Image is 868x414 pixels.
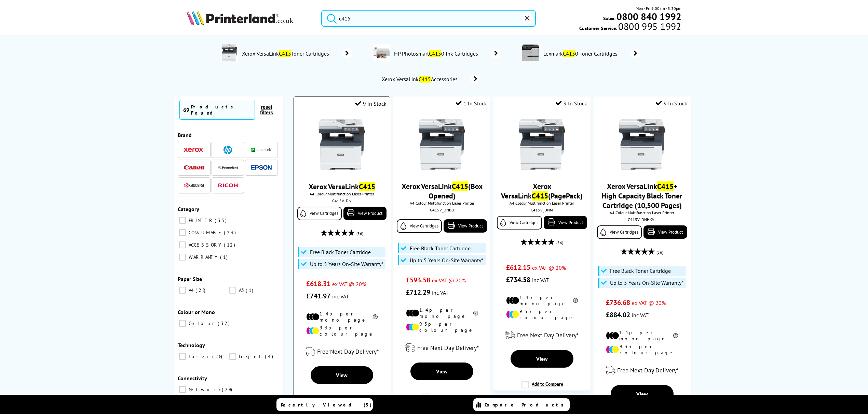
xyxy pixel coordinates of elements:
[516,119,568,170] img: Xerox-VersaLink-C415-Front-Main-Small.jpg
[184,183,204,188] img: Kyocera
[336,372,348,379] span: View
[332,293,349,300] span: inc VAT
[398,207,485,212] div: C415V_DNBO
[310,261,383,267] span: Up to 5 Years On-Site Warranty*
[306,279,330,288] span: £618.31
[657,181,674,191] mark: C415
[497,201,587,206] span: A4 Colour Multifunction Laser Printer
[187,320,217,326] span: Colour
[246,287,255,293] span: 1
[187,230,223,236] span: CONSUMABLE
[306,311,378,323] li: 1.4p per mono page
[406,321,478,333] li: 9.3p per colour page
[373,44,390,61] img: PhotosmartC4100-conspage.jpg
[532,191,548,201] mark: C415
[359,182,375,191] mark: C415
[542,44,640,63] a: LexmarkC4150 Toner Cartridges
[311,366,373,384] a: View
[276,398,373,411] a: Recently Viewed (5)
[517,331,579,339] span: Free Next Day Delivery*
[397,201,487,206] span: A4 Colour Multifunction Laser Printer
[218,183,238,187] img: Ricoh
[606,329,678,342] li: 1.4p per mono page
[187,242,223,248] span: ACCESSORY
[179,353,186,360] input: Laser 28
[178,276,202,282] span: Paper Size
[221,44,238,61] img: Xerox-VersaLink-C415-DeptImage.jpg
[381,76,460,83] span: Xerox VersaLink Accessories
[522,44,539,61] img: C4150-conspage.jpg
[299,198,385,203] div: C415V_DN
[317,348,379,355] span: Free Next Day Delivery*
[229,353,236,360] input: Inkjet 4
[306,325,378,337] li: 9.3p per colour page
[218,166,238,169] img: Printerland
[255,104,278,116] button: reset filters
[237,287,245,293] span: A3
[597,225,642,239] a: View Cartridges
[606,298,630,307] span: £736.68
[473,398,570,411] a: Compare Products
[429,50,441,57] mark: C415
[187,10,293,25] img: Printerland Logo
[416,119,467,170] img: Xerox-VersaLink-C415-Front-Main-Small.jpg
[632,299,666,306] span: ex VAT @ 20%
[436,368,448,375] span: View
[419,76,431,83] mark: C415
[422,394,463,406] label: Add to Compare
[606,343,678,356] li: 9.3p per colour page
[332,281,366,287] span: ex VAT @ 20%
[456,100,487,107] div: 1 In Stock
[251,165,272,170] img: Epson
[656,246,663,259] span: (56)
[187,386,221,393] span: Network
[397,219,442,233] a: View Cartridges
[179,320,186,327] input: Colour 32
[597,361,687,380] div: modal_delivery
[597,210,687,215] span: A4 Colour Multifunction Laser Printer
[616,119,668,170] img: Xerox-VersaLink-C415-Front-Main-Small.jpg
[611,385,674,403] a: View
[406,307,478,319] li: 1.4p per mono page
[229,287,236,294] input: A3 1
[306,292,330,300] span: £741.97
[191,104,251,116] div: Products Found
[215,217,228,223] span: 33
[212,353,224,359] span: 28
[187,353,212,359] span: Laser
[178,132,192,138] span: Brand
[536,355,548,362] span: View
[406,288,430,297] span: £712.29
[179,254,186,261] input: WARRANTY 1
[402,181,483,201] a: Xerox VersaLinkC415(Box Opened)
[178,206,199,212] span: Category
[279,50,291,57] mark: C415
[178,375,207,382] span: Connectivity
[321,10,536,27] input: Searc
[178,342,205,349] span: Technology
[542,50,620,57] span: Lexmark 0 Toner Cartridges
[601,181,682,210] a: Xerox VersaLinkC415+ High Capacity Black Toner Cartridge (10,500 Pages)
[241,50,332,57] span: Xerox VersaLink Toner Cartridges
[452,181,468,191] mark: C415
[187,254,219,260] span: WARRANTY
[406,276,430,284] span: £593.58
[397,338,487,357] div: modal_delivery
[632,312,649,319] span: inc VAT
[417,344,479,352] span: Free Next Day Delivery*
[511,350,573,368] a: View
[444,219,487,233] a: View Product
[532,264,566,271] span: ex VAT @ 20%
[224,230,238,236] span: 23
[297,191,386,196] span: A4 Colour Multifunction Laser Printer
[187,217,214,223] span: PRINTER
[499,207,585,212] div: C415V_DNM
[237,353,264,359] span: Inkjet
[241,44,352,63] a: Xerox VersaLinkC415Toner Cartridges
[410,245,471,252] span: Free Black Toner Cartridge
[410,257,483,264] span: Up to 5 Years On-Site Warranty*
[310,249,371,255] span: Free Black Toner Cartridge
[356,227,363,240] span: (56)
[610,279,683,286] span: Up to 5 Years On-Site Warranty*
[297,342,386,361] div: modal_delivery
